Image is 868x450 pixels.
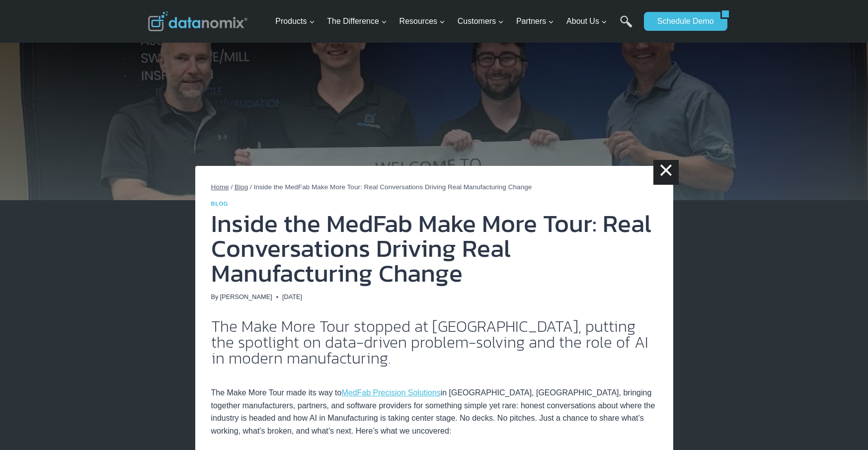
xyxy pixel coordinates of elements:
[271,5,639,38] nav: Primary Navigation
[254,183,532,191] span: Inside the MedFab Make More Tour: Real Conversations Driving Real Manufacturing Change
[566,15,607,28] span: About Us
[235,183,248,191] a: Blog
[220,293,272,300] a: [PERSON_NAME]
[231,183,233,191] span: /
[211,183,229,191] a: Home
[341,388,440,397] a: MedFab Precision Solutions
[653,160,678,185] a: ×
[275,15,315,28] span: Products
[211,201,229,207] a: Blog
[458,15,504,28] span: Customers
[282,292,302,302] time: [DATE]
[620,15,632,38] a: Search
[211,292,219,302] span: By
[211,182,657,193] nav: Breadcrumbs
[327,15,387,28] span: The Difference
[644,12,720,31] a: Schedule Demo
[399,15,445,28] span: Resources
[250,183,252,191] span: /
[211,211,657,286] h1: Inside the MedFab Make More Tour: Real Conversations Driving Real Manufacturing Change
[211,374,657,438] p: The Make More Tour made its way to in [GEOGRAPHIC_DATA], [GEOGRAPHIC_DATA], bringing together man...
[148,11,247,31] img: Datanomix
[516,15,554,28] span: Partners
[211,318,657,366] h2: The Make More Tour stopped at [GEOGRAPHIC_DATA], putting the spotlight on data-driven problem-sol...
